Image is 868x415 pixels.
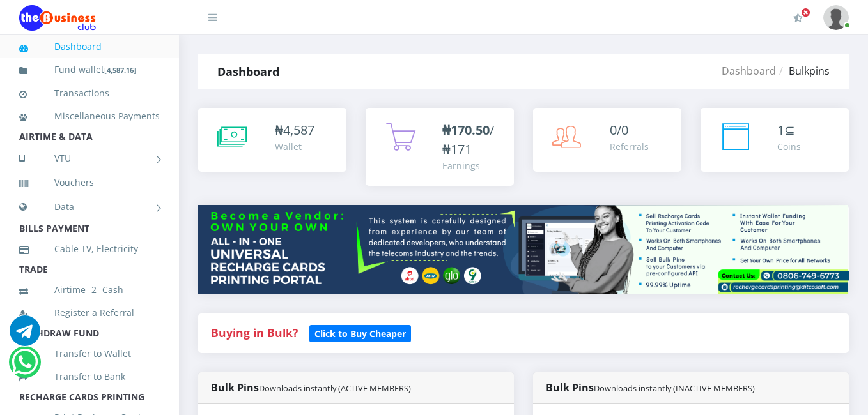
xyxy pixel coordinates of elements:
a: ₦170.50/₦171 Earnings [366,108,514,186]
div: Earnings [442,159,501,172]
img: multitenant_rcp.png [198,205,849,294]
a: Click to Buy Cheaper [309,325,411,340]
a: Data [19,191,160,223]
span: Activate Your Membership [801,8,810,17]
img: User [823,5,849,30]
a: Airtime -2- Cash [19,275,160,305]
a: Transactions [19,79,160,108]
span: 0/0 [610,121,628,139]
div: Referrals [610,140,649,153]
span: /₦171 [442,121,494,158]
strong: Bulk Pins [211,381,411,395]
img: Logo [19,5,96,31]
a: Dashboard [19,32,160,61]
small: [ ] [104,65,136,75]
a: VTU [19,142,160,174]
a: Vouchers [19,168,160,197]
i: Activate Your Membership [793,13,803,23]
div: Wallet [275,140,314,153]
div: ₦ [275,121,314,140]
strong: Buying in Bulk? [211,325,298,340]
strong: Dashboard [217,64,279,79]
div: ⊆ [777,121,801,140]
b: ₦170.50 [442,121,490,139]
span: 1 [777,121,784,139]
small: Downloads instantly (INACTIVE MEMBERS) [594,382,755,394]
small: Downloads instantly (ACTIVE MEMBERS) [259,382,411,394]
a: Dashboard [722,64,776,78]
b: Click to Buy Cheaper [314,328,406,340]
a: Cable TV, Electricity [19,234,160,264]
strong: Bulk Pins [546,381,755,395]
li: Bulkpins [776,63,830,79]
a: 0/0 Referrals [533,108,681,172]
a: Chat for support [12,356,38,377]
a: Transfer to Bank [19,362,160,391]
a: ₦4,587 Wallet [198,108,346,172]
a: Transfer to Wallet [19,339,160,368]
span: 4,587 [283,121,314,139]
a: Miscellaneous Payments [19,102,160,131]
a: Fund wallet[4,587.16] [19,55,160,85]
a: Chat for support [10,325,40,346]
div: Coins [777,140,801,153]
a: Register a Referral [19,298,160,328]
b: 4,587.16 [107,65,134,75]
